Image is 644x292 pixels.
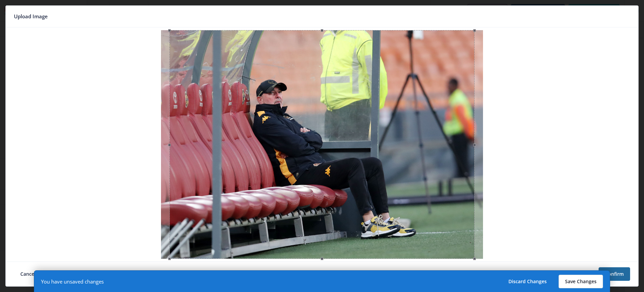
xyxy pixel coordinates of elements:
div: You have unsaved changes [41,278,104,285]
img: Z [161,30,483,259]
span: Upload Image [14,11,48,22]
button: Confirm [599,267,630,281]
button: Save Changes [559,275,603,288]
button: Discard Changes [502,275,553,288]
button: Cancel [14,267,42,281]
